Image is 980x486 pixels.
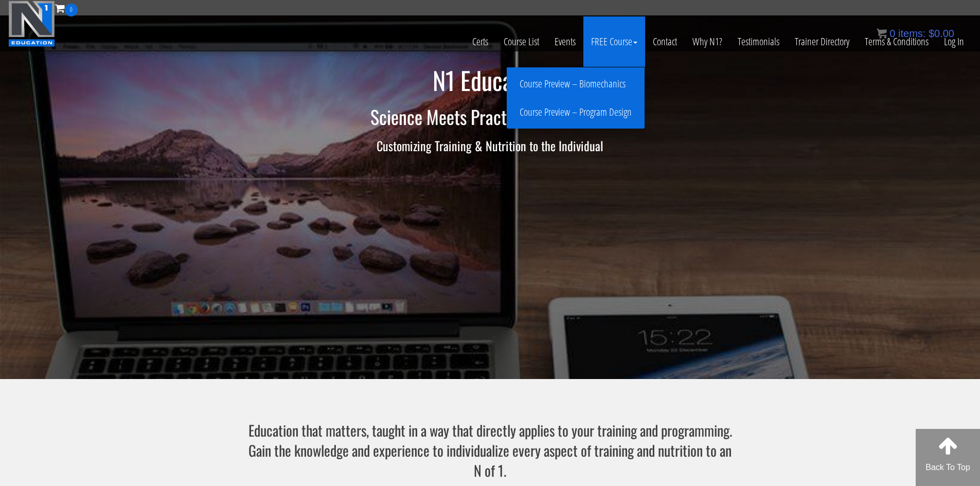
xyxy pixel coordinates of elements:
[189,139,791,152] h3: Customizing Training & Nutrition to the Individual
[787,16,857,67] a: Trainer Directory
[889,28,895,39] span: 0
[465,16,496,67] a: Certs
[929,28,954,39] bdi: 0.00
[509,103,642,121] a: Course Preview – Program Design
[8,1,55,47] img: n1-education
[685,16,730,67] a: Why N1?
[929,28,934,39] span: $
[877,28,954,39] a: 0 items: $0.00
[936,16,972,67] a: Log In
[898,28,925,39] span: items:
[547,16,583,67] a: Events
[877,28,887,39] img: icon11.png
[189,106,791,127] h2: Science Meets Practical Application
[55,1,78,15] a: 0
[189,67,791,94] h1: N1 Education
[583,16,645,67] a: FREE Course
[496,16,547,67] a: Course List
[65,4,78,16] span: 0
[857,16,936,67] a: Terms & Conditions
[645,16,685,67] a: Contact
[509,75,642,93] a: Course Preview – Biomechanics
[730,16,787,67] a: Testimonials
[245,420,735,481] h3: Education that matters, taught in a way that directly applies to your training and programming. G...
